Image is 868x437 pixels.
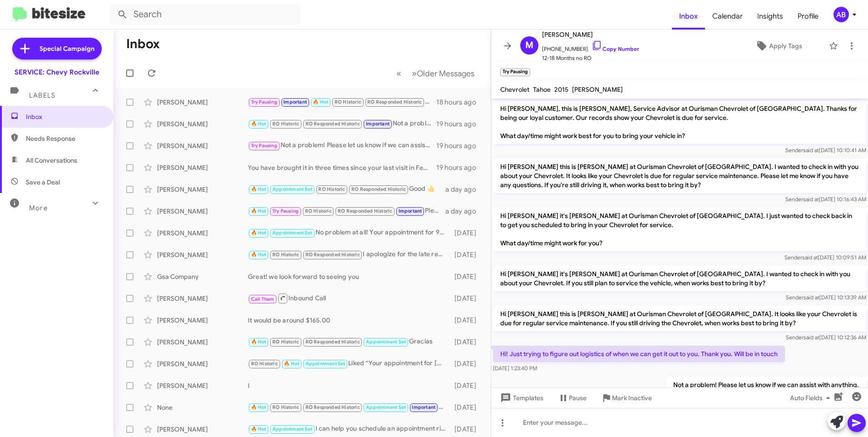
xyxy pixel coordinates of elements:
span: Try Pausing [251,99,277,105]
div: Gsa Company [157,272,248,281]
h1: Inbox [126,37,160,51]
div: a day ago [445,207,483,216]
div: [PERSON_NAME] [157,359,248,368]
span: All Conversations [26,156,77,165]
span: 🔥 Hot [251,186,266,192]
span: Appointment Set [272,426,312,432]
div: [PERSON_NAME] [157,163,248,172]
a: Special Campaign [12,38,102,60]
span: Important [283,99,307,105]
div: 18 hours ago [436,98,483,107]
span: Appointment Set [272,230,312,236]
a: Inbox [672,3,705,30]
div: [DATE] [450,272,483,281]
div: [DATE] [450,228,483,238]
span: [DATE] 1:23:40 PM [493,365,537,372]
div: None [157,403,248,412]
span: Calendar [705,3,750,30]
span: 🔥 Hot [251,426,266,432]
a: Insights [750,3,790,30]
div: My pleasure! [248,402,450,412]
div: Not a problem, please disregard the system generated text [248,119,436,129]
p: Hi! Just trying to figure out logistics of when we can get it out to you. Thank you. Will be in t... [493,346,785,362]
div: SERVICE: Chevy Rockville [15,68,99,77]
span: 🔥 Hot [313,99,328,105]
span: RO Responded Historic [351,186,406,192]
span: [PERSON_NAME] [572,85,623,94]
a: Profile [790,3,826,30]
span: RO Responded Historic [306,121,360,127]
span: Labels [29,91,55,99]
span: Special Campaign [39,44,94,53]
span: Mark Inactive [612,390,652,406]
div: Great! we look forward to seeing you [248,272,450,281]
span: Sender [DATE] 10:10:41 AM [785,147,866,154]
span: 🔥 Hot [251,404,266,410]
div: [PERSON_NAME] [157,316,248,325]
button: AB [826,7,858,22]
span: Sender [DATE] 10:16:43 AM [785,196,866,203]
div: 19 hours ago [436,163,483,172]
div: [PERSON_NAME] [157,98,248,107]
span: 🔥 Hot [251,230,266,236]
span: Pause [569,390,587,406]
div: [DATE] [450,381,483,390]
p: Hi [PERSON_NAME] this is [PERSON_NAME] at Ourisman Chevrolet of [GEOGRAPHIC_DATA]. It looks like ... [493,306,866,331]
span: RO Historic [251,361,278,367]
span: Sender [DATE] 10:09:51 AM [784,254,866,261]
div: You have brought it in three times since your last visit in February, with an appointment, and we... [248,163,436,172]
span: Appointment Set [272,186,312,192]
span: Auto Fields [790,390,833,406]
span: Templates [498,390,543,406]
input: Search [110,4,301,25]
div: Not a problem! Please let us know if we can assist with anything. [248,140,436,151]
p: Hi [PERSON_NAME] this is [PERSON_NAME] at Ourisman Chevrolet of [GEOGRAPHIC_DATA]. I wanted to ch... [493,159,866,193]
span: RO Historic [318,186,345,192]
div: Gracias [248,337,450,347]
div: Good 👍 [248,184,445,194]
span: Call Them [251,296,275,302]
span: Appointment Set [366,339,406,345]
span: 🔥 Hot [251,252,266,258]
p: Not a problem! Please let us know if we can assist with anything. [666,377,866,393]
a: Copy Number [592,45,639,52]
div: [DATE] [450,359,483,368]
span: Appointment Set [306,361,345,367]
div: a day ago [445,185,483,194]
span: 🔥 Hot [251,208,266,214]
span: [PERSON_NAME] [542,29,639,40]
span: Chevrolet [500,85,529,94]
div: [DATE] [450,338,483,347]
span: More [29,204,48,212]
nav: Page navigation example [391,64,480,83]
div: [PERSON_NAME] [157,381,248,390]
div: [DATE] [450,316,483,325]
span: Tahoe [533,85,551,94]
span: Try Pausing [251,143,277,149]
span: said at [804,294,819,301]
div: [PERSON_NAME] [157,228,248,238]
p: Hi [PERSON_NAME], this is [PERSON_NAME], Service Advisor at Ourisman Chevrolet of [GEOGRAPHIC_DAT... [493,100,866,144]
button: Templates [491,390,551,406]
span: Important [412,404,435,410]
div: [PERSON_NAME] [157,141,248,150]
span: Important [399,208,422,214]
span: [PHONE_NUMBER] [542,40,639,54]
div: [PERSON_NAME] [157,250,248,259]
div: [PERSON_NAME] [157,207,248,216]
div: My pleasure! [248,97,436,107]
div: [PERSON_NAME] [157,338,248,347]
span: RO Responded Historic [306,252,360,258]
span: Older Messages [417,69,474,79]
span: said at [803,147,819,154]
span: » [412,68,417,79]
span: Sender [DATE] 10:13:39 AM [786,294,866,301]
span: 2015 [554,85,568,94]
div: [DATE] [450,294,483,303]
div: Liked “Your appointment for [DATE] 11:00 is all set. See you then!” [248,358,450,369]
button: Auto Fields [783,390,841,406]
span: RO Responded Historic [306,339,360,345]
div: AB [833,7,849,22]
